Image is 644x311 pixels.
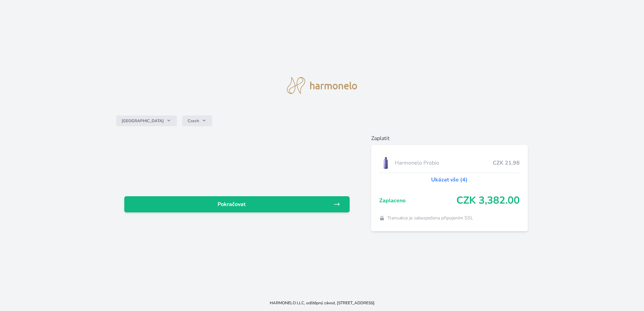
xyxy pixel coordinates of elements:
[130,200,333,208] span: Pokračovat
[431,176,468,184] a: Ukázat vše (4)
[116,115,177,126] button: [GEOGRAPHIC_DATA]
[387,215,473,221] span: Transakce je zabezpečena připojením SSL
[456,195,520,207] span: CZK 3,382.00
[287,77,357,94] img: logo.svg
[124,196,350,212] a: Pokračovat
[371,134,528,142] h6: Zaplatit
[379,197,456,205] span: Zaplaceno
[395,159,493,167] span: Harmonelo Probio
[493,159,520,167] span: CZK 21.98
[122,118,164,124] span: [GEOGRAPHIC_DATA]
[182,115,212,126] button: Czech
[379,154,392,171] img: CLEAN_PROBIO_se_stinem_x-lo.jpg
[188,118,199,124] span: Czech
